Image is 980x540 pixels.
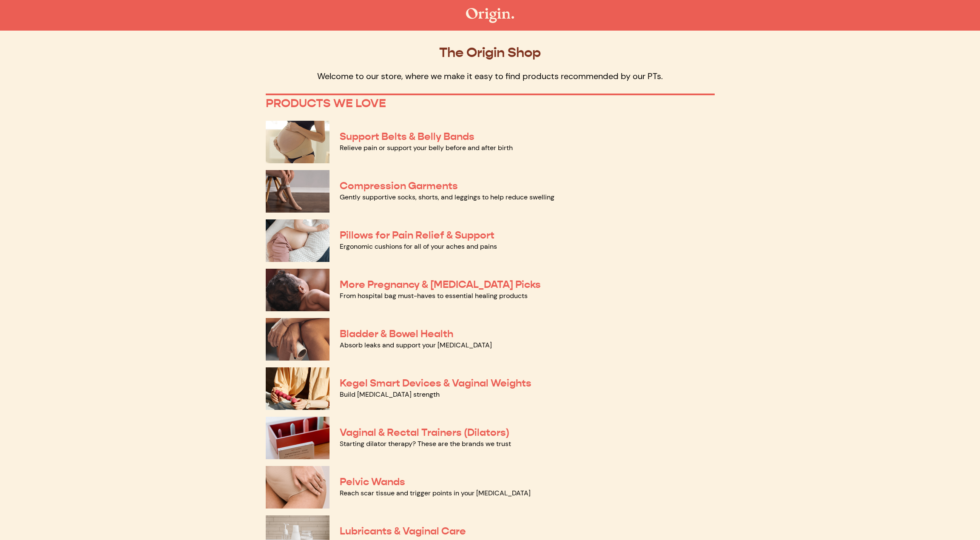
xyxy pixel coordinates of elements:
[266,417,330,459] img: Vaginal & Rectal Trainers (Dilators)
[266,71,715,82] p: Welcome to our store, where we make it easy to find products recommended by our PTs.
[340,143,513,152] a: Relieve pain or support your belly before and after birth
[266,121,330,163] img: Support Belts & Belly Bands
[340,489,531,497] a: Reach scar tissue and trigger points in your [MEDICAL_DATA]
[340,377,531,389] a: Kegel Smart Devices & Vaginal Weights
[340,179,458,192] a: Compression Garments
[340,229,494,242] a: Pillows for Pain Relief & Support
[340,327,453,340] a: Bladder & Bowel Health
[340,426,509,439] a: Vaginal & Rectal Trainers (Dilators)
[340,242,497,251] a: Ergonomic cushions for all of your aches and pains
[340,525,466,537] a: Lubricants & Vaginal Care
[340,193,554,202] a: Gently supportive socks, shorts, and leggings to help reduce swelling
[266,96,715,111] p: PRODUCTS WE LOVE
[466,8,514,23] img: The Origin Shop
[266,466,330,509] img: Pelvic Wands
[340,439,511,448] a: Starting dilator therapy? These are the brands we trust
[340,341,492,350] a: Absorb leaks and support your [MEDICAL_DATA]
[266,318,330,361] img: Bladder & Bowel Health
[266,44,715,60] p: The Origin Shop
[266,219,330,262] img: Pillows for Pain Relief & Support
[266,367,330,410] img: Kegel Smart Devices & Vaginal Weights
[340,130,474,143] a: Support Belts & Belly Bands
[340,278,541,291] a: More Pregnancy & [MEDICAL_DATA] Picks
[340,291,528,300] a: From hospital bag must-haves to essential healing products
[266,269,330,311] img: More Pregnancy & Postpartum Picks
[266,170,330,213] img: Compression Garments
[340,475,405,488] a: Pelvic Wands
[340,390,440,399] a: Build [MEDICAL_DATA] strength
